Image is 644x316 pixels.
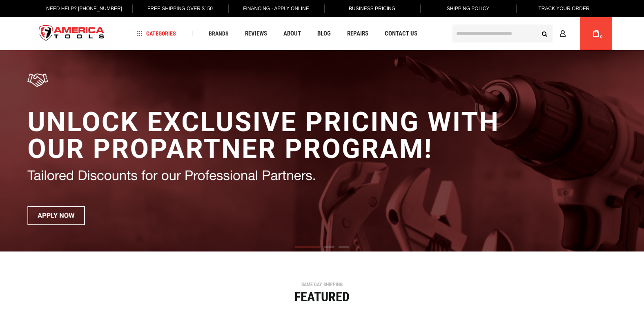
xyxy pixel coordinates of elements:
a: Blog [314,28,334,39]
div: Featured [30,290,614,303]
img: America Tools [32,18,111,49]
a: Reviews [241,28,271,39]
span: Repairs [347,31,368,37]
a: 0 [588,17,604,50]
span: Categories [137,31,176,36]
span: Contact Us [385,31,417,37]
button: Search [537,26,553,41]
span: Brands [209,31,229,36]
a: store logo [32,18,111,49]
span: 0 [600,35,603,39]
a: Categories [133,28,180,39]
a: Contact Us [381,28,421,39]
span: About [283,31,301,37]
div: SAME DAY SHIPPING [30,282,614,287]
span: Reviews [245,31,267,37]
a: About [280,28,305,39]
span: Shipping Policy [447,6,490,11]
a: Brands [205,28,232,39]
span: Blog [317,31,331,37]
a: Repairs [343,28,372,39]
